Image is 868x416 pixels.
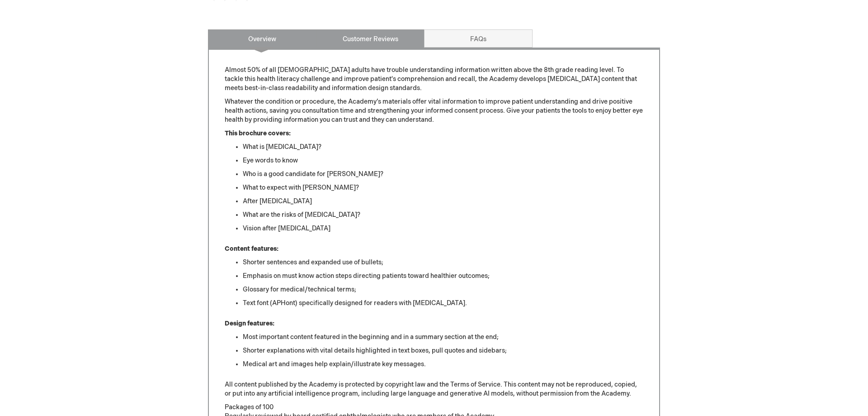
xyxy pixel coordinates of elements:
a: Overview [208,29,316,48]
li: Eye words to know [243,156,643,165]
p: Almost 50% of all [DEMOGRAPHIC_DATA] adults have trouble understanding information written above ... [225,66,643,93]
li: Vision after [MEDICAL_DATA] [243,224,643,233]
li: Shorter sentences and expanded use of bullets; [243,258,643,267]
li: Who is a good candidate for [PERSON_NAME]? [243,170,643,179]
li: Most important content featured in the beginning and in a summary section at the end; [243,333,643,342]
a: FAQs [424,29,533,48]
p: Whatever the condition or procedure, the Academy’s materials offer vital information to improve p... [225,97,643,124]
strong: Content features: [225,245,278,253]
li: Emphasis on must know action steps directing patients toward healthier outcomes; [243,272,643,281]
li: What is [MEDICAL_DATA]? [243,143,643,152]
li: Medical art and images help explain/illustrate key messages. [243,360,643,369]
a: Customer Reviews [316,29,425,48]
strong: Design features: [225,320,274,327]
li: Text font (APHont) specifically designed for readers with [MEDICAL_DATA]. [243,299,643,308]
li: Shorter explanations with vital details highlighted in text boxes, pull quotes and sidebars; [243,346,643,355]
li: Glossary for medical/technical terms; [243,285,643,294]
li: What to expect with [PERSON_NAME]? [243,183,643,192]
strong: This brochure covers: [225,129,291,137]
p: All content published by the Academy is protected by copyright law and the Terms of Service. This... [225,380,643,398]
li: After [MEDICAL_DATA] [243,197,643,206]
li: What are the risks of [MEDICAL_DATA]? [243,210,643,220]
